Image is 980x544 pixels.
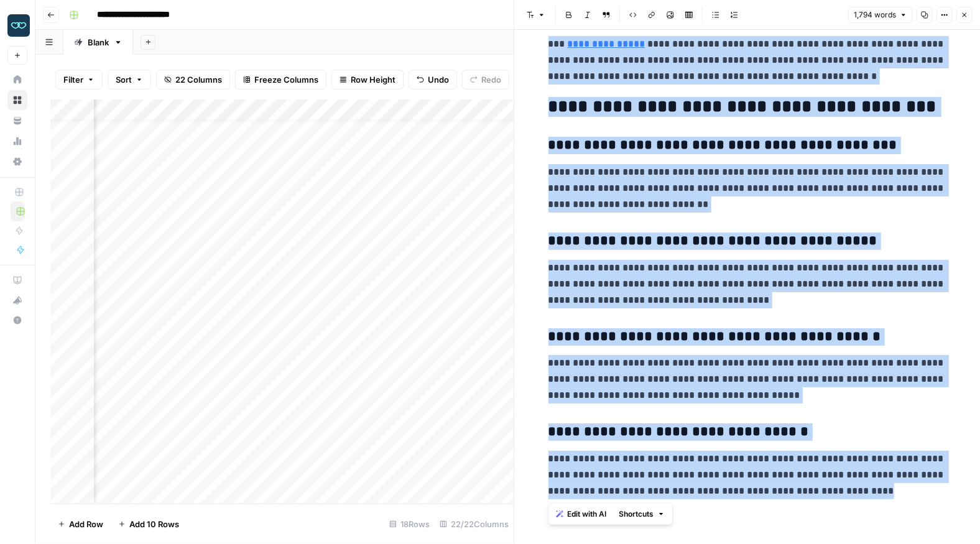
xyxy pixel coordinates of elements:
button: Row Height [331,70,404,90]
span: Add Row [69,518,103,530]
button: 22 Columns [156,70,230,90]
button: Edit with AI [551,506,611,522]
button: Filter [55,70,103,90]
div: Blank [88,36,109,48]
button: Add 10 Rows [111,514,187,534]
button: What's new? [7,290,27,310]
span: Filter [63,73,83,86]
a: Blank [63,30,133,55]
button: Shortcuts [614,506,670,522]
button: Workspace: Zola Inc [7,10,27,41]
div: 18 Rows [384,514,435,534]
div: 22/22 Columns [435,514,514,534]
img: Zola Inc Logo [7,14,30,37]
button: Undo [409,70,457,90]
span: 22 Columns [175,73,222,86]
button: 1,794 words [848,7,913,23]
button: Redo [462,70,509,90]
a: Settings [7,152,27,172]
a: Home [7,70,27,90]
span: Shortcuts [619,509,654,520]
button: Add Row [50,514,111,534]
a: Browse [7,90,27,110]
span: Freeze Columns [254,73,318,86]
a: Your Data [7,111,27,131]
span: Redo [481,73,501,86]
button: Freeze Columns [235,70,326,90]
a: Usage [7,131,27,151]
span: Sort [116,73,132,86]
span: Undo [428,73,449,86]
span: Add 10 Rows [129,518,179,530]
button: Sort [108,70,151,90]
span: Row Height [351,73,395,86]
a: AirOps Academy [7,270,27,290]
span: 1,794 words [854,9,896,21]
div: What's new? [8,291,27,310]
button: Help + Support [7,310,27,330]
span: Edit with AI [567,509,606,520]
